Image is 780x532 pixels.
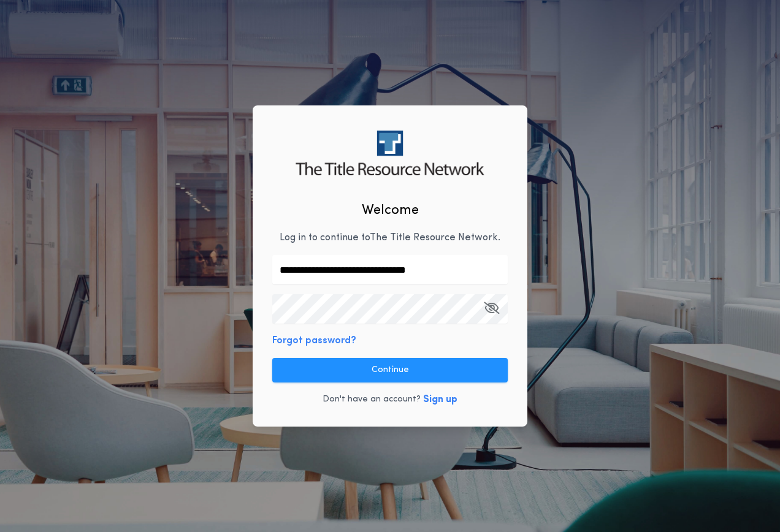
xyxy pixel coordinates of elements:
[362,200,419,221] h2: Welcome
[423,392,457,407] button: Sign up
[272,333,356,348] button: Forgot password?
[296,131,484,175] img: logo
[280,230,500,245] p: Log in to continue to The Title Resource Network .
[272,358,508,382] button: Continue
[323,393,421,406] p: Don't have an account?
